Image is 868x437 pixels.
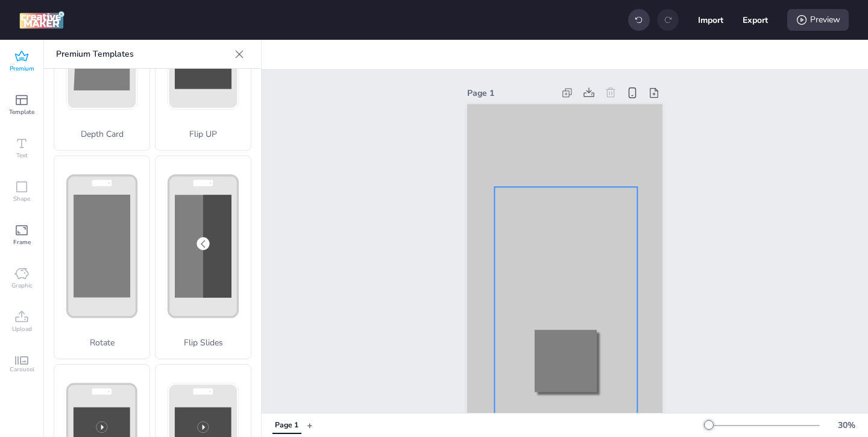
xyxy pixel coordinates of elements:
button: Import [698,7,723,33]
button: Export [743,7,768,33]
span: Template [9,107,34,117]
p: Rotate [54,336,149,349]
button: + [307,415,313,436]
img: logo Creative Maker [19,11,64,29]
div: 30 % [832,419,861,432]
span: Shape [13,194,30,204]
div: Preview [787,9,849,31]
p: Flip Slides [156,336,251,349]
span: Frame [13,237,31,247]
div: Page 1 [275,420,298,431]
p: Flip UP [156,128,251,140]
p: Depth Card [54,128,149,140]
div: Tabs [266,415,307,436]
span: Upload [12,324,32,334]
span: Text [16,151,28,160]
span: Premium [10,64,34,74]
span: Carousel [10,365,34,374]
span: Graphic [11,281,33,291]
div: Page 1 [467,87,554,99]
p: Premium Templates [56,40,230,69]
